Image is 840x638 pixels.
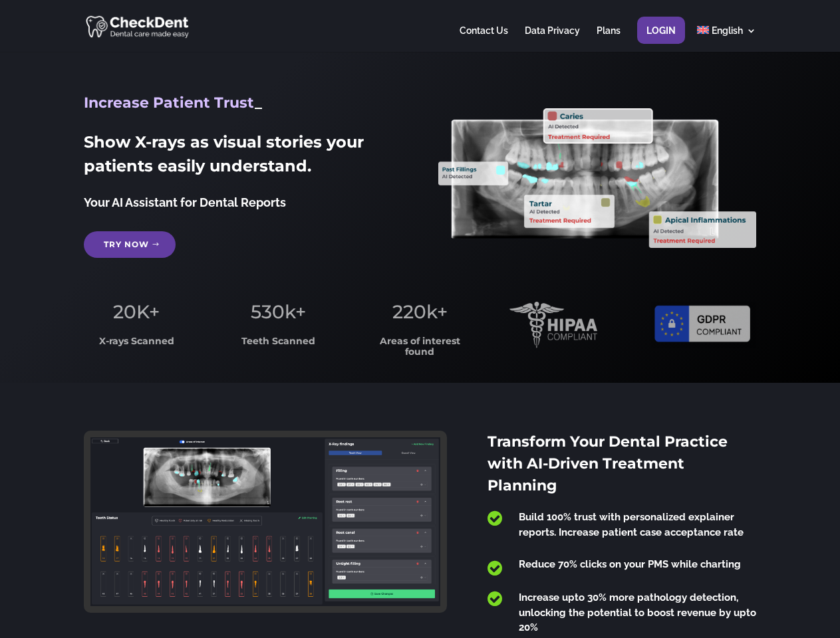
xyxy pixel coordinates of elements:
[488,433,728,494] span: Transform Your Dental Practice with AI-Driven Treatment Planning
[597,26,621,52] a: Plans
[392,300,448,323] span: 220k+
[525,26,580,52] a: Data Privacy
[368,336,473,364] h3: Areas of interest found
[86,13,190,39] img: CheckDent AI
[646,26,676,52] a: Login
[697,26,756,52] a: English
[488,590,502,607] span: 
[84,195,286,209] span: Your AI Assistant for Dental Reports
[438,108,756,248] img: X_Ray_annotated
[84,130,401,185] h2: Show X-rays as visual stories your patients easily understand.
[712,25,743,36] span: English
[488,510,502,527] span: 
[84,94,255,112] span: Increase Patient Trust
[251,300,306,323] span: 530k+
[255,94,262,112] span: _
[519,558,741,570] span: Reduce 70% clicks on your PMS while charting
[84,231,176,258] a: Try Now
[519,511,744,538] span: Build 100% trust with personalized explainer reports. Increase patient case acceptance rate
[113,300,160,323] span: 20K+
[488,560,502,577] span: 
[460,26,508,52] a: Contact Us
[519,591,756,633] span: Increase upto 30% more pathology detection, unlocking the potential to boost revenue by upto 20%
